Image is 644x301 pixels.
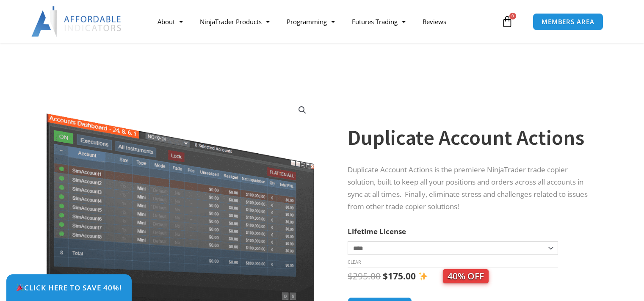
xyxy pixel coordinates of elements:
[489,9,526,34] a: 0
[191,12,278,31] a: NinjaTrader Products
[31,6,122,37] img: LogoAI | Affordable Indicators – NinjaTrader
[348,123,595,152] h1: Duplicate Account Actions
[348,259,361,265] a: Clear options
[419,272,428,281] img: ✨
[149,12,499,31] nav: Menu
[343,12,414,31] a: Futures Trading
[348,270,353,282] span: $
[278,12,343,31] a: Programming
[6,274,132,301] a: 🎉Click Here to save 40%!
[149,12,191,31] a: About
[383,270,388,282] span: $
[295,102,310,118] a: View full-screen image gallery
[17,284,24,291] img: 🎉
[443,269,489,283] span: 40% OFF
[348,270,381,282] bdi: 295.00
[533,13,603,30] a: MEMBERS AREA
[542,19,594,25] span: MEMBERS AREA
[348,226,406,236] label: Lifetime License
[16,284,122,291] span: Click Here to save 40%!
[509,13,516,19] span: 0
[383,270,416,282] bdi: 175.00
[414,12,455,31] a: Reviews
[348,164,595,213] p: Duplicate Account Actions is the premiere NinjaTrader trade copier solution, built to keep all yo...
